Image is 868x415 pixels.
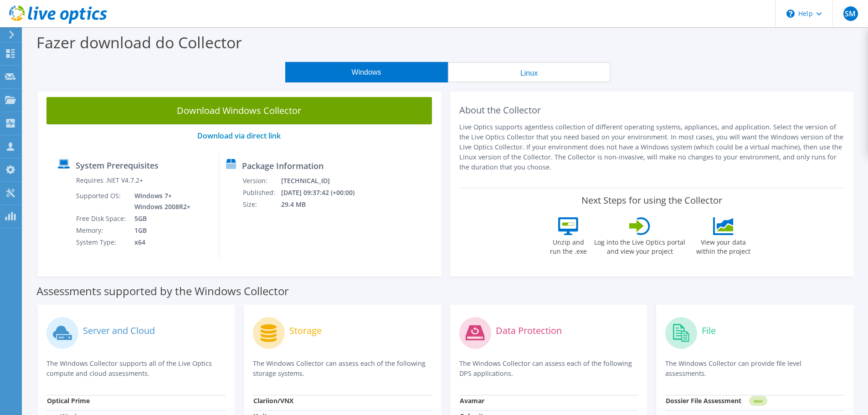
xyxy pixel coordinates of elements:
[690,235,756,256] label: View your data within the project
[289,326,322,335] label: Storage
[665,359,844,379] p: The Windows Collector can provide file level assessments.
[36,287,289,296] label: Assessments supported by the Windows Collector
[496,326,562,335] label: Data Protection
[754,399,763,404] tspan: NEW!
[281,199,366,210] td: 29.4 MB
[666,396,741,405] strong: Dossier File Assessment
[285,62,448,82] button: Windows
[128,190,192,213] td: Windows 7+ Windows 2008R2+
[253,359,432,379] p: The Windows Collector can assess each of the following storage systems.
[281,187,366,199] td: [DATE] 09:37:42 (+00:00)
[76,213,128,225] td: Free Disk Space:
[460,396,484,405] strong: Avamar
[76,161,159,170] label: System Prerequisites
[253,396,293,405] strong: Clariion/VNX
[76,236,128,248] td: System Type:
[448,62,611,82] button: Linux
[76,225,128,236] td: Memory:
[242,175,281,187] td: Version:
[702,326,716,335] label: File
[581,195,722,206] label: Next Steps for using the Collector
[594,235,686,256] label: Log into the Live Optics portal and view your project
[76,176,143,185] label: Requires .NET V4.7.2+
[547,235,589,256] label: Unzip and run the .exe
[281,175,366,187] td: [TECHNICAL_ID]
[46,359,226,379] p: The Windows Collector supports all of the Live Optics compute and cloud assessments.
[786,10,795,18] svg: \n
[36,32,242,53] label: Fazer download do Collector
[128,236,192,248] td: x64
[46,97,432,124] a: Download Windows Collector
[197,131,281,141] a: Download via direct link
[459,359,638,379] p: The Windows Collector can assess each of the following DPS applications.
[128,225,192,236] td: 1GB
[242,161,324,170] label: Package Information
[242,199,281,210] td: Size:
[459,105,845,116] h2: About the Collector
[242,187,281,199] td: Published:
[83,326,155,335] label: Server and Cloud
[459,122,845,172] p: Live Optics supports agentless collection of different operating systems, appliances, and applica...
[76,190,128,213] td: Supported OS:
[128,213,192,225] td: 5GB
[47,396,90,405] strong: Optical Prime
[843,6,858,21] span: SM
